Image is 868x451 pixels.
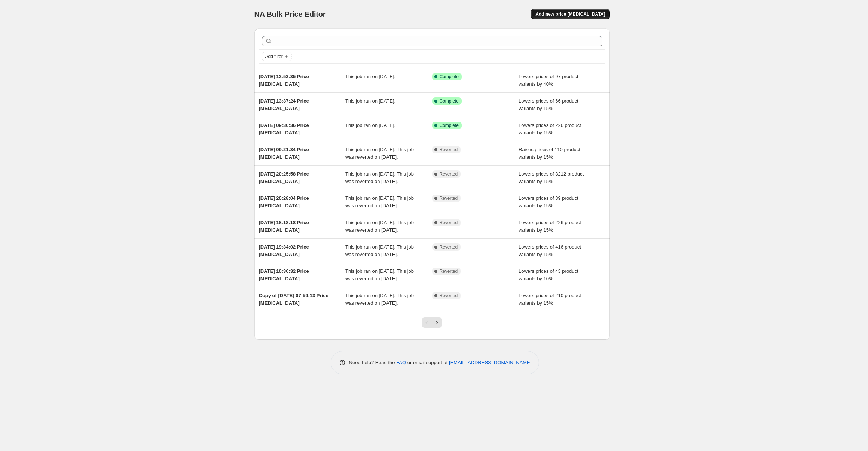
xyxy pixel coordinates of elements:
[519,293,581,306] span: Lowers prices of 210 product variants by 15%
[519,220,581,233] span: Lowers prices of 226 product variants by 15%
[259,74,309,87] span: [DATE] 12:53:35 Price [MEDICAL_DATA]
[440,74,459,80] span: Complete
[519,171,584,184] span: Lowers prices of 3212 product variants by 15%
[259,147,309,160] span: [DATE] 09:21:34 Price [MEDICAL_DATA]
[440,220,458,226] span: Reverted
[259,220,309,233] span: [DATE] 18:18:18 Price [MEDICAL_DATA]
[519,122,581,135] span: Lowers prices of 226 product variants by 15%
[265,54,283,60] span: Add filter
[519,268,578,281] span: Lowers prices of 43 product variants by 10%
[259,268,309,281] span: [DATE] 10:36:32 Price [MEDICAL_DATA]
[345,268,414,281] span: This job ran on [DATE]. This job was reverted on [DATE].
[259,171,309,184] span: [DATE] 20:25:58 Price [MEDICAL_DATA]
[259,293,328,306] span: Copy of [DATE] 07:59:13 Price [MEDICAL_DATA]
[345,98,395,104] span: This job ran on [DATE].
[535,11,605,17] span: Add new price [MEDICAL_DATA]
[531,9,609,19] button: Add new price [MEDICAL_DATA]
[396,360,406,365] a: FAQ
[345,122,395,128] span: This job ran on [DATE].
[440,268,458,274] span: Reverted
[440,171,458,177] span: Reverted
[519,195,578,208] span: Lowers prices of 39 product variants by 15%
[440,98,459,104] span: Complete
[345,74,395,79] span: This job ran on [DATE].
[259,122,309,135] span: [DATE] 09:36:36 Price [MEDICAL_DATA]
[519,74,578,87] span: Lowers prices of 97 product variants by 40%
[345,220,414,233] span: This job ran on [DATE]. This job was reverted on [DATE].
[262,52,292,61] button: Add filter
[345,195,414,208] span: This job ran on [DATE]. This job was reverted on [DATE].
[440,147,458,153] span: Reverted
[259,98,309,111] span: [DATE] 13:37:24 Price [MEDICAL_DATA]
[440,293,458,299] span: Reverted
[440,195,458,201] span: Reverted
[440,244,458,250] span: Reverted
[432,317,442,328] button: Next
[519,147,580,160] span: Raises prices of 110 product variants by 15%
[519,244,581,257] span: Lowers prices of 416 product variants by 15%
[519,98,578,111] span: Lowers prices of 66 product variants by 15%
[349,360,397,365] span: Need help? Read the
[406,360,449,365] span: or email support at
[345,293,414,306] span: This job ran on [DATE]. This job was reverted on [DATE].
[259,195,309,208] span: [DATE] 20:28:04 Price [MEDICAL_DATA]
[440,122,459,128] span: Complete
[345,244,414,257] span: This job ran on [DATE]. This job was reverted on [DATE].
[449,360,531,365] a: [EMAIL_ADDRESS][DOMAIN_NAME]
[422,317,442,328] nav: Pagination
[259,244,309,257] span: [DATE] 19:34:02 Price [MEDICAL_DATA]
[345,171,414,184] span: This job ran on [DATE]. This job was reverted on [DATE].
[345,147,414,160] span: This job ran on [DATE]. This job was reverted on [DATE].
[254,10,326,18] span: NA Bulk Price Editor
